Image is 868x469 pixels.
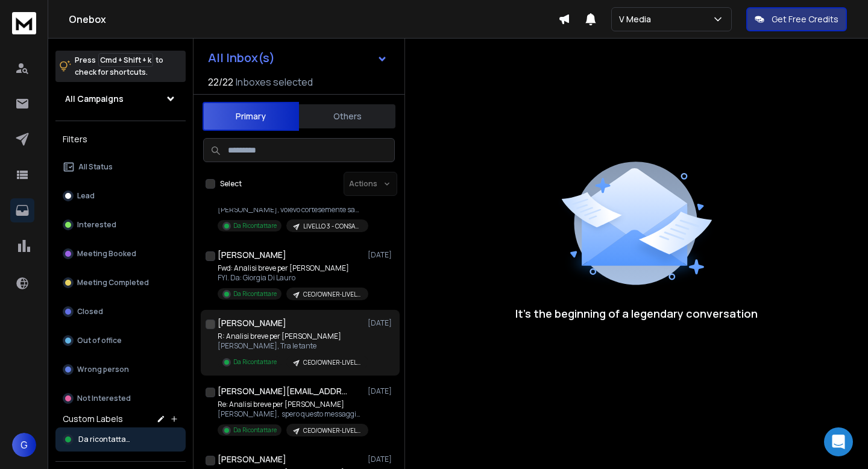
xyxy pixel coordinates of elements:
[303,222,361,231] p: LIVELLO 3 - CONSAPEVOLE DEL PROBLEMA test 2 Copy
[233,426,277,435] p: Da Ricontattare
[233,221,277,230] p: Da Ricontattare
[77,191,95,201] p: Lead
[203,102,299,131] button: Primary
[208,52,275,64] h1: All Inbox(s)
[746,7,847,31] button: Get Free Credits
[77,220,116,230] p: Interested
[208,75,233,89] span: 22 / 22
[55,329,186,353] button: Out of office
[78,162,113,172] p: All Status
[368,250,395,260] p: [DATE]
[218,341,362,351] p: [PERSON_NAME], Tra le tante
[236,75,313,89] h3: Inboxes selected
[233,289,277,298] p: Da Ricontattare
[77,365,129,374] p: Wrong person
[303,426,361,435] p: CEO/OWNER-LIVELLO 3 - CONSAPEVOLE DEL PROBLEMA-PERSONALIZZAZIONI TARGET A-TEST 1
[77,307,103,316] p: Closed
[77,249,136,259] p: Meeting Booked
[55,427,186,452] button: Da ricontattare
[299,103,395,130] button: Others
[55,213,186,237] button: Interested
[98,53,153,67] span: Cmd + Shift + k
[55,155,186,179] button: All Status
[368,386,395,396] p: [DATE]
[55,87,186,111] button: All Campaigns
[368,455,395,464] p: [DATE]
[55,357,186,382] button: Wrong person
[619,13,656,25] p: V Media
[12,433,36,457] button: G
[218,205,362,215] p: [PERSON_NAME], volevo cortesemente sapere se
[78,435,133,444] span: Da ricontattare
[772,13,838,25] p: Get Free Credits
[12,12,36,34] img: logo
[824,427,853,456] div: Open Intercom Messenger
[77,336,122,345] p: Out of office
[218,317,286,329] h1: [PERSON_NAME]
[55,300,186,324] button: Closed
[218,273,362,283] p: FYI. Da: Giorgia Di Lauro
[303,358,361,367] p: CEO/OWNER-LIVELLO 3 - CONSAPEVOLE DEL PROBLEMA-PERSONALIZZAZIONI TARGET A-TEST 1
[198,46,397,70] button: All Inbox(s)
[218,453,286,465] h1: [PERSON_NAME]
[55,131,186,148] h3: Filters
[515,305,758,322] p: It’s the beginning of a legendary conversation
[77,278,149,288] p: Meeting Completed
[69,12,558,27] h1: Onebox
[63,413,123,425] h3: Custom Labels
[55,271,186,295] button: Meeting Completed
[218,249,286,261] h1: [PERSON_NAME]
[55,184,186,208] button: Lead
[55,242,186,266] button: Meeting Booked
[218,332,362,341] p: R: Analisi breve per [PERSON_NAME]
[218,263,362,273] p: Fwd: Analisi breve per [PERSON_NAME]
[65,93,124,105] h1: All Campaigns
[218,409,362,419] p: [PERSON_NAME], spero questo messaggio la
[303,290,361,299] p: CEO/OWNER-LIVELLO 3 - CONSAPEVOLE DEL PROBLEMA-PERSONALIZZAZIONI TARGET A-TEST 1
[368,318,395,328] p: [DATE]
[220,179,242,189] label: Select
[218,385,350,397] h1: [PERSON_NAME][EMAIL_ADDRESS][DOMAIN_NAME]
[75,54,163,78] p: Press to check for shortcuts.
[218,400,362,409] p: Re: Analisi breve per [PERSON_NAME]
[77,394,131,403] p: Not Interested
[55,386,186,411] button: Not Interested
[233,357,277,367] p: Da Ricontattare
